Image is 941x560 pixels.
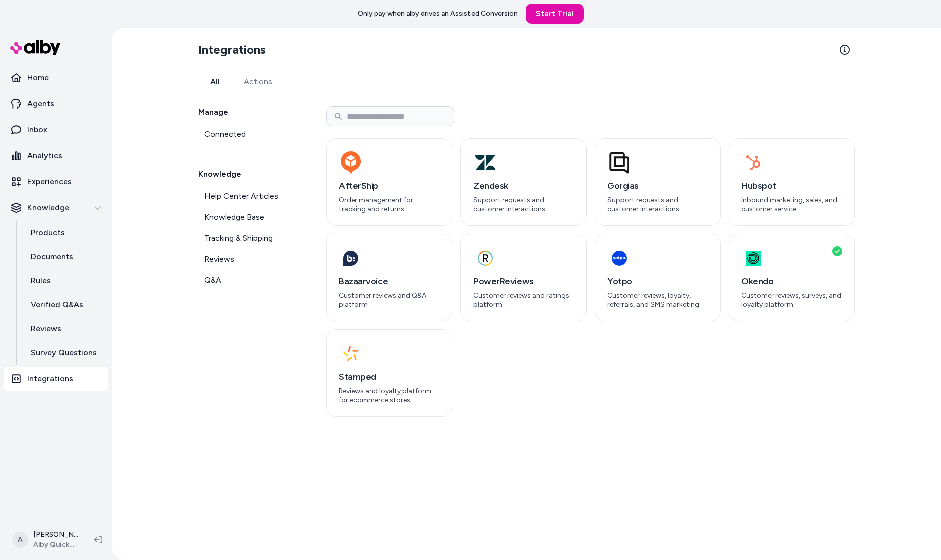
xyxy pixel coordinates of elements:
[198,207,302,227] a: Knowledge Base
[741,274,842,288] h3: Okendo
[741,179,842,193] h3: Hubspot
[27,98,54,110] p: Agents
[607,274,708,288] h3: Yotpo
[326,329,452,417] button: StampedReviews and loyalty platform for ecommerce stores
[198,168,302,180] h2: Knowledge
[198,249,302,269] a: Reviews
[204,274,221,286] span: Q&A
[27,124,47,136] p: Inbox
[6,524,86,556] button: A[PERSON_NAME]Alby QuickStart Store
[4,66,108,90] a: Home
[473,196,574,213] p: Support requests and customer interactions
[12,532,28,548] span: A
[198,228,302,248] a: Tracking & Shipping
[31,347,97,359] p: Survey Questions
[460,234,587,321] button: PowerReviewsCustomer reviews and ratings platform
[10,40,60,55] img: alby Logo
[27,373,73,385] p: Integrations
[198,186,302,206] a: Help Center Articles
[339,179,440,193] h3: AfterShip
[31,275,51,287] p: Rules
[21,269,108,293] a: Rules
[473,274,574,288] h3: PowerReviews
[473,291,574,309] p: Customer reviews and ratings platform
[326,234,452,321] button: BazaarvoiceCustomer reviews and Q&A platform
[27,72,49,84] p: Home
[31,227,65,239] p: Products
[204,190,278,202] span: Help Center Articles
[729,234,855,321] button: OkendoCustomer reviews, surveys, and loyalty platform
[198,270,302,290] a: Q&A
[31,323,61,335] p: Reviews
[339,196,440,213] p: Order management for tracking and returns
[607,179,708,193] h3: Gorgias
[339,387,440,404] p: Reviews and loyalty platform for ecommerce stores
[27,150,62,162] p: Analytics
[741,291,842,309] p: Customer reviews, surveys, and loyalty platform
[27,202,69,214] p: Knowledge
[204,211,264,223] span: Knowledge Base
[339,370,440,384] h3: Stamped
[204,232,273,244] span: Tracking & Shipping
[21,341,108,365] a: Survey Questions
[198,106,302,118] h2: Manage
[339,274,440,288] h3: Bazaarvoice
[21,245,108,269] a: Documents
[607,196,708,213] p: Support requests and customer interactions
[4,118,108,142] a: Inbox
[198,124,302,144] a: Connected
[4,170,108,194] a: Experiences
[204,128,246,140] span: Connected
[4,144,108,168] a: Analytics
[21,221,108,245] a: Products
[27,176,72,188] p: Experiences
[4,92,108,116] a: Agents
[31,251,73,263] p: Documents
[741,196,842,213] p: Inbound marketing, sales, and customer service.
[473,179,574,193] h3: Zendesk
[460,138,587,226] button: ZendeskSupport requests and customer interactions
[526,4,584,24] a: Start Trial
[198,70,232,94] a: All
[595,234,721,321] button: YotpoCustomer reviews, loyalty, referrals, and SMS marketing
[204,253,234,265] span: Reviews
[21,293,108,317] a: Verified Q&As
[358,9,518,19] p: Only pay when alby drives an Assisted Conversion
[21,317,108,341] a: Reviews
[33,540,78,550] span: Alby QuickStart Store
[4,367,108,391] a: Integrations
[595,138,721,226] button: GorgiasSupport requests and customer interactions
[326,138,452,226] button: AfterShipOrder management for tracking and returns
[33,530,78,540] p: [PERSON_NAME]
[198,42,266,58] h2: Integrations
[729,138,855,226] button: HubspotInbound marketing, sales, and customer service.
[31,299,83,311] p: Verified Q&As
[4,196,108,220] button: Knowledge
[607,291,708,309] p: Customer reviews, loyalty, referrals, and SMS marketing
[232,70,284,94] a: Actions
[339,291,440,309] p: Customer reviews and Q&A platform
